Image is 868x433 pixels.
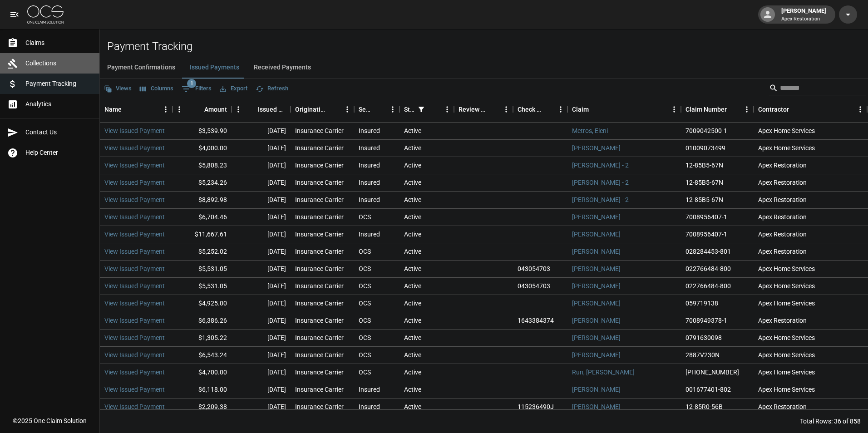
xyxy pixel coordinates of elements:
[440,103,454,116] button: Menu
[295,143,344,153] div: Insurance Carrier
[754,399,867,416] div: Apex Restoration
[404,333,421,342] div: Active
[686,178,723,187] div: 12-85B5-67N
[173,157,232,174] div: $5,808.23
[572,385,621,394] a: [PERSON_NAME]
[27,5,64,24] img: ocs-logo-white-transparent.png
[173,243,232,261] div: $5,252.02
[754,381,867,399] div: Apex Home Services
[754,312,867,330] div: Apex Restoration
[295,385,344,394] div: Insurance Carrier
[295,350,344,359] div: Insurance Carrier
[232,347,291,364] div: [DATE]
[295,333,344,342] div: Insurance Carrier
[173,278,232,295] div: $5,531.05
[359,126,380,135] div: Insured
[686,126,727,135] div: 7009042500-1
[359,402,380,411] div: Insured
[404,126,421,135] div: Active
[386,103,399,116] button: Menu
[754,226,867,243] div: Apex Restoration
[572,316,621,325] a: [PERSON_NAME]
[754,330,867,347] div: Apex Home Services
[404,97,415,122] div: Status
[686,264,731,273] div: 022766484-800
[359,333,371,342] div: OCS
[232,261,291,278] div: [DATE]
[232,97,291,122] div: Issued Date
[754,364,867,381] div: Apex Home Services
[589,103,602,116] button: Sort
[258,97,286,122] div: Issued Date
[104,350,165,359] a: View Issued Payment
[404,281,421,290] div: Active
[295,212,344,221] div: Insurance Carrier
[359,350,371,359] div: OCS
[572,143,621,153] a: [PERSON_NAME]
[359,230,380,239] div: Insured
[100,57,182,79] button: Payment Confirmations
[5,5,24,24] button: open drawer
[122,103,134,116] button: Sort
[667,103,681,116] button: Menu
[686,97,727,122] div: Claim Number
[572,264,621,273] a: [PERSON_NAME]
[754,97,867,122] div: Contractor
[572,299,621,308] a: [PERSON_NAME]
[754,157,867,174] div: Apex Restoration
[518,316,554,325] div: 1643384374
[404,247,421,256] div: Active
[25,99,92,109] span: Analytics
[754,243,867,261] div: Apex Restoration
[359,161,380,170] div: Insured
[104,230,165,239] a: View Issued Payment
[173,364,232,381] div: $4,700.00
[100,57,868,79] div: dynamic tabs
[404,368,421,377] div: Active
[373,103,386,116] button: Sort
[295,368,344,377] div: Insurance Carrier
[25,59,92,68] span: Collections
[25,38,92,48] span: Claims
[404,264,421,273] div: Active
[754,192,867,209] div: Apex Restoration
[232,364,291,381] div: [DATE]
[173,381,232,399] div: $6,118.00
[173,123,232,140] div: $3,539.90
[572,230,621,239] a: [PERSON_NAME]
[173,97,232,122] div: Amount
[853,103,867,116] button: Menu
[232,140,291,157] div: [DATE]
[686,247,731,256] div: 028284453-801
[686,161,723,170] div: 12-85B5-67N
[291,97,354,122] div: Originating From
[404,299,421,308] div: Active
[247,57,318,79] button: Received Payments
[100,97,173,122] div: Name
[295,281,344,290] div: Insurance Carrier
[245,103,258,116] button: Sort
[686,350,720,359] div: 2887V230N
[173,209,232,226] div: $6,704.46
[173,174,232,192] div: $5,234.26
[232,174,291,192] div: [DATE]
[758,97,789,122] div: Contractor
[173,347,232,364] div: $6,543.24
[740,103,754,116] button: Menu
[359,247,371,256] div: OCS
[518,281,550,290] div: 043054703
[781,15,826,23] p: Apex Restoration
[104,402,165,411] a: View Issued Payment
[359,316,371,325] div: OCS
[554,103,567,116] button: Menu
[182,57,247,79] button: Issued Payments
[217,82,250,96] button: Export
[179,82,214,96] button: Show filters
[104,143,165,153] a: View Issued Payment
[295,161,344,170] div: Insurance Carrier
[399,97,454,122] div: Status
[572,368,635,377] a: Run, [PERSON_NAME]
[404,402,421,411] div: Active
[354,97,399,122] div: Sent To
[104,385,165,394] a: View Issued Payment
